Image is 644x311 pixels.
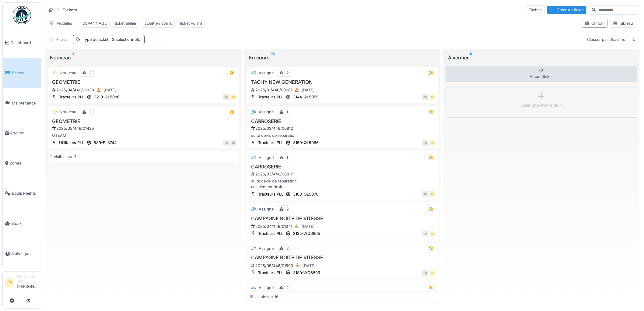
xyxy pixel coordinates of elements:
div: Tâches [526,5,545,14]
a: FB Gestionnaire local[PERSON_NAME] [5,274,39,293]
div: 2 [286,246,289,251]
div: Tracteurs PLL [59,94,84,100]
div: Assigné [259,246,274,251]
div: 3144-QL5055 [293,94,319,100]
div: 2 visible sur 2 [50,154,76,160]
div: 1 [286,109,288,115]
h3: GEOMETRIE [50,118,236,124]
div: 3180-WQ6809 [293,270,320,276]
div: En cours [249,54,436,61]
div: Tracteurs PLL [258,140,283,146]
strong: Tickets [60,7,79,13]
div: Gestionnaire local [17,274,39,284]
span: Zones [10,160,39,166]
div: FB [422,140,428,146]
div: 2 [286,206,289,212]
div: 2 [286,285,289,291]
div: ticket volant [180,20,202,26]
div: Tracteurs PLL [258,270,283,276]
span: : 3 sélectionné(s) [108,37,142,42]
h3: TACHY NEW GENERATION [249,79,436,85]
div: 2025/05/446/01435 [51,125,236,131]
div: FB [429,191,436,197]
div: Assigné [259,109,274,115]
div: Tableau [613,20,633,26]
div: Classer par Deadline [585,35,628,44]
li: [PERSON_NAME] [17,274,39,292]
div: 2 [89,70,92,76]
div: 2025/03/446/00817 [250,171,436,177]
span: Dashboard [11,40,39,46]
div: ticket en cours [145,20,172,26]
div: 3168-QL5070 [293,191,318,197]
div: 3135-WQ6805 [293,231,320,236]
a: Maintenance [3,88,41,118]
div: FB [422,94,428,100]
a: Zones [3,148,41,178]
div: 2 [89,109,92,115]
span: Tickets [11,70,39,76]
a: Équipements [3,178,41,208]
div: FB [422,231,428,237]
div: 2025/03/446/00812 [250,125,436,131]
div: suite devis de réparation [249,133,436,138]
span: Agenda [10,130,39,136]
div: FB [429,94,436,100]
div: [DATE] [302,87,315,93]
a: Stock [3,208,41,239]
div: Assigné [259,206,274,212]
div: 3210-QL5086 [94,94,120,100]
div: FB [422,270,428,276]
div: 589-EL8744 [94,140,117,146]
a: Statistiques [3,239,41,269]
h3: CAMPAGNE BOITE DE VITESSE [249,216,436,221]
div: Nouveau [60,70,76,76]
h3: CARROSERIE [249,164,436,170]
span: Statistiques [11,251,39,256]
div: Nouveau [50,54,237,61]
div: FB [230,94,236,100]
div: Modèles [46,19,75,28]
div: Type de ticket [83,37,142,42]
div: FB [429,270,436,276]
sup: 16 [271,54,275,61]
div: Assigné [259,155,274,161]
a: Agenda [3,118,41,148]
li: FB [5,278,14,288]
div: 2025/05/446/01590 [250,262,436,270]
div: FB [223,94,229,100]
div: Assigné [259,285,274,291]
div: [DATE] [302,224,315,229]
div: À vérifier [448,54,635,61]
div: suite devis de réparation accident en droit [249,178,436,190]
div: Aucun ticket [446,66,637,82]
div: Assigné [259,70,274,76]
div: 2 [286,70,289,76]
div: 2025/01/446/00681 [250,86,436,94]
a: Tickets [3,58,41,88]
div: FB [429,231,436,237]
div: Tracteurs PLL [258,94,283,100]
sup: 0 [470,54,473,61]
div: FB [223,140,229,146]
span: Équipements [12,190,39,196]
div: Tracteurs PLL [258,191,283,197]
div: 2025/04/446/01338 [51,86,236,94]
div: 1 [286,155,288,161]
div: QTEAM [50,133,236,138]
h3: CAMPAGNE BOITE DE VITESSE [249,255,436,260]
div: Filtres [46,35,70,44]
span: Stock [11,221,39,226]
div: Créer un ticket [547,6,586,14]
div: Créer une intervention [521,102,562,108]
div: 3159-QL5066 [293,140,319,146]
div: [DATE] [103,87,117,93]
span: Maintenance [12,100,39,106]
div: Kanban [585,20,605,26]
div: DEPANNAGE [82,20,107,26]
div: Utilitaires PLL [59,140,84,146]
h3: CARROSERIE [249,118,436,124]
div: JH [230,140,236,146]
div: 16 visible sur 16 [249,294,278,299]
div: 2025/04/446/01341 [250,223,436,230]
